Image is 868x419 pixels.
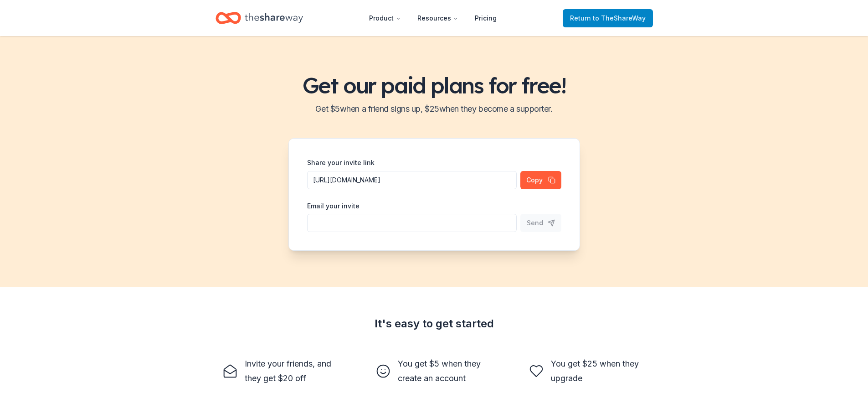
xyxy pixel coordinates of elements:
div: It's easy to get started [216,316,653,331]
a: Home [216,7,303,29]
label: Share your invite link [307,158,375,167]
button: Copy [520,171,561,189]
a: Pricing [467,9,504,27]
div: Invite your friends, and they get $20 off [245,357,339,386]
button: Resources [410,9,466,27]
h1: Get our paid plans for free! [11,72,857,98]
button: Product [362,9,408,27]
div: You get $25 when they upgrade [551,357,646,386]
label: Email your invite [307,202,360,211]
span: to TheShareWay [593,14,646,22]
div: You get $5 when they create an account [398,357,493,386]
h2: Get $ 5 when a friend signs up, $ 25 when they become a supporter. [11,102,857,116]
nav: Main [362,7,504,29]
a: Returnto TheShareWay [563,9,653,27]
span: Return [570,13,646,24]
